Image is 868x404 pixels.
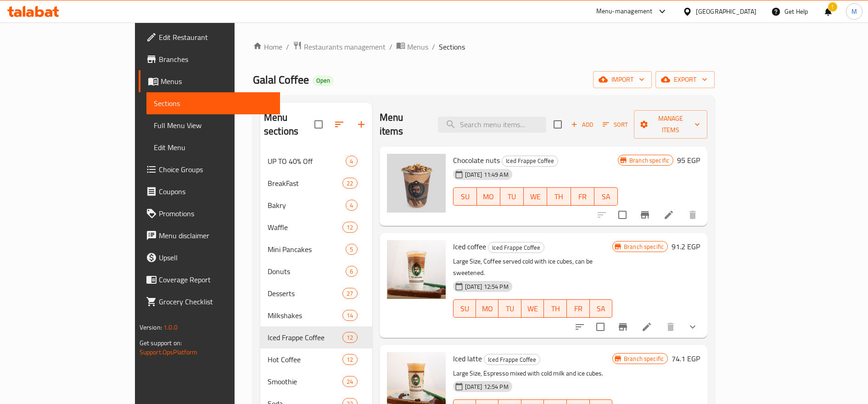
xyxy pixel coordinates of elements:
[687,321,698,332] svg: Show Choices
[343,223,357,232] span: 12
[453,187,477,206] button: SU
[342,178,357,189] div: items
[159,274,273,285] span: Coverage Report
[594,187,618,206] button: SA
[620,242,667,251] span: Branch specific
[461,170,512,179] span: [DATE] 11:49 AM
[851,6,857,17] span: M
[140,337,182,349] span: Get support on:
[603,119,628,130] span: Sort
[567,299,590,318] button: FR
[268,332,342,343] span: Iced Frappe Coffee
[521,299,544,318] button: WE
[600,118,630,132] button: Sort
[260,282,372,304] div: Desserts27
[346,157,357,166] span: 4
[346,244,357,255] div: items
[139,247,280,269] a: Upsell
[140,321,162,333] span: Version:
[260,304,372,326] div: Milkshakes14
[481,190,497,203] span: MO
[626,156,673,165] span: Branch specific
[253,41,715,53] nav: breadcrumb
[551,190,567,203] span: TH
[524,187,547,206] button: WE
[476,299,499,318] button: MO
[613,205,632,224] span: Select to update
[159,252,273,263] span: Upsell
[620,354,667,363] span: Branch specific
[346,200,357,211] div: items
[590,299,613,318] button: SA
[525,302,541,315] span: WE
[268,244,346,255] div: Mini Pancakes
[268,288,342,299] span: Desserts
[342,376,357,387] div: items
[567,118,597,132] button: Add
[346,201,357,210] span: 4
[655,71,715,88] button: export
[268,354,342,365] span: Hot Coffee
[387,240,446,299] img: Iced coffee
[159,164,273,175] span: Choice Groups
[268,200,346,211] span: Bakry
[387,154,446,213] img: Chocolate nuts
[260,194,372,216] div: Bakry4
[139,180,280,202] a: Coupons
[163,321,178,333] span: 1.0.0
[260,216,372,238] div: Waffle12
[140,346,198,358] a: Support.OpsPlatform
[139,269,280,291] a: Coverage Report
[268,310,342,321] span: Milkshakes
[146,114,280,136] a: Full Menu View
[343,179,357,188] span: 22
[438,117,546,133] input: search
[453,299,476,318] button: SU
[677,154,700,167] h6: 95 EGP
[527,190,543,203] span: WE
[453,352,482,365] span: Iced latte
[593,71,652,88] button: import
[293,41,386,53] a: Restaurants management
[346,156,357,167] div: items
[461,282,512,291] span: [DATE] 12:54 PM
[159,296,273,307] span: Grocery Checklist
[343,355,357,364] span: 12
[500,187,524,206] button: TU
[264,111,314,138] h2: Menu sections
[343,377,357,386] span: 24
[682,204,704,226] button: delete
[672,352,700,365] h6: 74.1 EGP
[268,178,342,189] span: BreakFast
[154,142,273,153] span: Edit Menu
[457,190,473,203] span: SU
[591,317,610,337] span: Select to update
[286,41,289,52] li: /
[389,41,392,52] li: /
[488,242,544,253] div: Iced Frappe Coffee
[575,190,591,203] span: FR
[380,111,427,138] h2: Menu items
[342,332,357,343] div: items
[159,32,273,43] span: Edit Restaurant
[548,302,563,315] span: TH
[346,245,357,254] span: 5
[480,302,495,315] span: MO
[571,187,594,206] button: FR
[309,115,328,134] span: Select all sections
[696,6,756,17] div: [GEOGRAPHIC_DATA]
[634,204,656,226] button: Branch-specific-item
[260,260,372,282] div: Donuts6
[268,376,342,387] span: Smoothie
[567,118,597,132] span: Add item
[268,156,346,167] div: UP TO 40% Off
[663,209,674,220] a: Edit menu item
[346,266,357,277] div: items
[343,311,357,320] span: 14
[159,208,273,219] span: Promotions
[407,41,428,52] span: Menus
[484,354,540,365] span: Iced Frappe Coffee
[477,187,500,206] button: MO
[159,230,273,241] span: Menu disclaimer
